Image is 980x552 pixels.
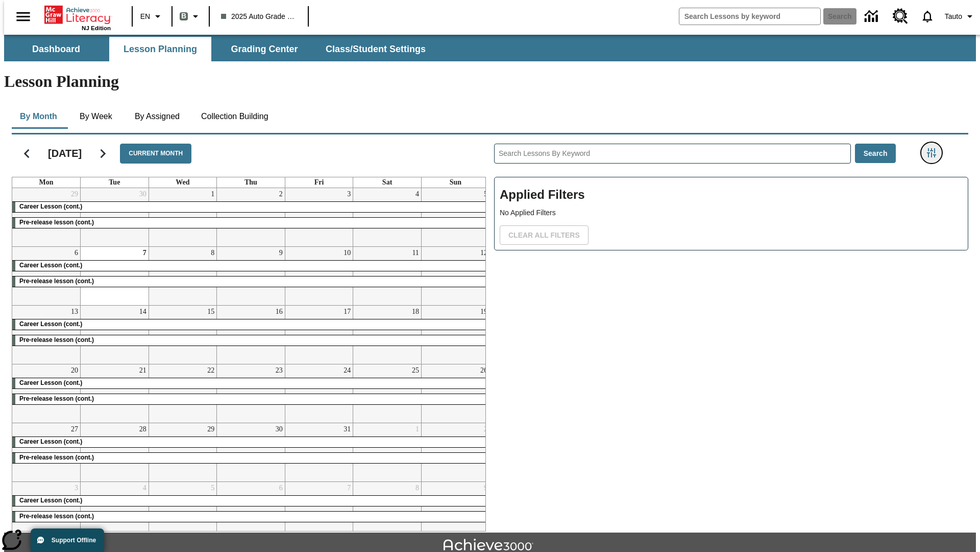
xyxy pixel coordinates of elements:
div: Pre-release lesson (cont.) [12,218,489,228]
td: September 29, 2025 [12,188,81,247]
a: October 15, 2025 [205,306,216,318]
button: Filters Side menu [921,143,942,163]
a: Thursday [242,177,259,188]
div: Pre-release lesson (cont.) [12,277,489,287]
a: November 6, 2025 [277,482,285,494]
a: October 12, 2025 [478,247,489,259]
a: October 5, 2025 [482,188,489,200]
td: November 7, 2025 [285,482,353,541]
a: October 26, 2025 [478,364,489,377]
td: October 19, 2025 [421,306,489,364]
td: October 18, 2025 [353,306,422,364]
a: November 8, 2025 [413,482,421,494]
td: October 28, 2025 [81,423,149,482]
span: Career Lesson (cont.) [19,203,82,210]
span: Lesson Planning [124,43,197,55]
td: October 12, 2025 [421,247,489,306]
h1: Lesson Planning [4,72,976,91]
td: September 30, 2025 [81,188,149,247]
input: Search Lessons By Keyword [495,144,850,163]
span: Class/Student Settings [326,43,426,55]
a: November 3, 2025 [72,482,80,494]
span: Pre-release lesson (cont.) [19,395,94,402]
button: Search [855,144,896,164]
button: Boost Class color is gray green. Change class color [176,7,206,26]
td: November 8, 2025 [353,482,422,541]
a: October 14, 2025 [137,306,149,318]
button: Support Offline [31,528,104,552]
td: November 1, 2025 [353,423,422,482]
td: October 11, 2025 [353,247,422,306]
a: Saturday [380,177,394,188]
span: Grading Center [231,43,298,55]
button: Current Month [120,144,191,164]
h2: [DATE] [48,147,82,159]
a: October 2, 2025 [277,188,285,200]
div: Pre-release lesson (cont.) [12,335,489,346]
a: November 4, 2025 [141,482,149,494]
div: Applied Filters [494,177,968,250]
h2: Applied Filters [500,182,963,208]
a: November 1, 2025 [413,423,421,435]
a: October 24, 2025 [341,364,353,377]
a: Notifications [914,3,941,30]
a: October 3, 2025 [345,188,353,200]
a: October 21, 2025 [137,364,149,377]
button: Lesson Planning [109,37,211,61]
td: November 2, 2025 [421,423,489,482]
a: October 11, 2025 [410,247,421,259]
span: Pre-release lesson (cont.) [19,219,94,226]
span: Pre-release lesson (cont.) [19,278,94,285]
a: Tuesday [107,177,122,188]
td: October 21, 2025 [81,364,149,423]
td: October 7, 2025 [81,247,149,306]
div: Career Lesson (cont.) [12,437,489,447]
td: October 4, 2025 [353,188,422,247]
a: October 18, 2025 [410,306,421,318]
td: October 27, 2025 [12,423,81,482]
button: Grading Center [213,37,315,61]
td: October 25, 2025 [353,364,422,423]
a: Wednesday [174,177,191,188]
button: By Week [70,104,121,129]
div: Career Lesson (cont.) [12,378,489,388]
span: Pre-release lesson (cont.) [19,513,94,520]
td: October 6, 2025 [12,247,81,306]
a: October 16, 2025 [274,306,285,318]
a: October 20, 2025 [69,364,80,377]
span: Support Offline [52,537,96,544]
span: Career Lesson (cont.) [19,262,82,269]
td: October 17, 2025 [285,306,353,364]
a: October 17, 2025 [341,306,353,318]
span: Career Lesson (cont.) [19,320,82,328]
a: October 29, 2025 [205,423,216,435]
a: October 8, 2025 [209,247,216,259]
td: October 10, 2025 [285,247,353,306]
button: Next [90,141,116,167]
td: November 6, 2025 [217,482,285,541]
a: October 23, 2025 [274,364,285,377]
span: EN [140,11,150,22]
div: Pre-release lesson (cont.) [12,512,489,522]
a: November 7, 2025 [345,482,353,494]
div: Career Lesson (cont.) [12,496,489,506]
div: Home [44,4,111,31]
a: October 1, 2025 [209,188,216,200]
td: October 13, 2025 [12,306,81,364]
a: Data Center [859,3,887,31]
td: October 1, 2025 [149,188,217,247]
a: Monday [37,177,56,188]
a: November 9, 2025 [482,482,489,494]
td: October 14, 2025 [81,306,149,364]
span: Pre-release lesson (cont.) [19,336,94,343]
a: September 29, 2025 [69,188,80,200]
td: October 24, 2025 [285,364,353,423]
td: October 22, 2025 [149,364,217,423]
a: Home [44,5,111,25]
td: October 3, 2025 [285,188,353,247]
button: By Month [12,104,65,129]
td: October 29, 2025 [149,423,217,482]
div: Career Lesson (cont.) [12,202,489,212]
td: November 4, 2025 [81,482,149,541]
button: Class/Student Settings [317,37,434,61]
